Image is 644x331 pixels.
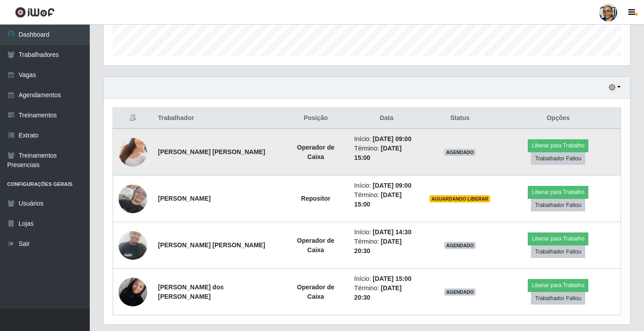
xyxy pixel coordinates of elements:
[349,108,424,129] th: Data
[118,127,147,178] img: 1749153095661.jpeg
[118,226,147,264] img: 1724608563724.jpeg
[444,149,476,156] span: AGENDADO
[531,245,585,258] button: Trabalhador Faltou
[528,279,588,292] button: Liberar para Trabalho
[153,108,283,129] th: Trabalhador
[354,190,419,209] li: Término:
[424,108,495,129] th: Status
[528,232,588,245] button: Liberar para Trabalho
[283,108,349,129] th: Posição
[297,284,334,300] strong: Operador de Caixa
[297,237,334,254] strong: Operador de Caixa
[444,288,476,296] span: AGENDADO
[354,274,419,284] li: Início:
[373,135,412,142] time: [DATE] 09:00
[354,228,419,237] li: Início:
[373,275,412,282] time: [DATE] 15:00
[354,284,419,302] li: Término:
[158,148,265,155] strong: [PERSON_NAME] [PERSON_NAME]
[354,134,419,144] li: Início:
[531,152,585,165] button: Trabalhador Faltou
[118,273,147,311] img: 1755980716482.jpeg
[528,139,588,152] button: Liberar para Trabalho
[444,242,476,249] span: AGENDADO
[15,7,55,18] img: CoreUI Logo
[373,182,412,189] time: [DATE] 09:00
[301,195,330,202] strong: Repositor
[354,181,419,190] li: Início:
[531,292,585,305] button: Trabalhador Faltou
[118,185,147,213] img: 1720171489810.jpeg
[297,144,334,160] strong: Operador de Caixa
[158,284,223,300] strong: [PERSON_NAME] dos [PERSON_NAME]
[495,108,621,129] th: Opções
[158,241,265,249] strong: [PERSON_NAME] [PERSON_NAME]
[158,195,210,202] strong: [PERSON_NAME]
[354,237,419,256] li: Término:
[354,144,419,163] li: Término:
[531,199,585,211] button: Trabalhador Faltou
[528,186,588,198] button: Liberar para Trabalho
[429,195,490,202] span: AGUARDANDO LIBERAR
[373,228,412,236] time: [DATE] 14:30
